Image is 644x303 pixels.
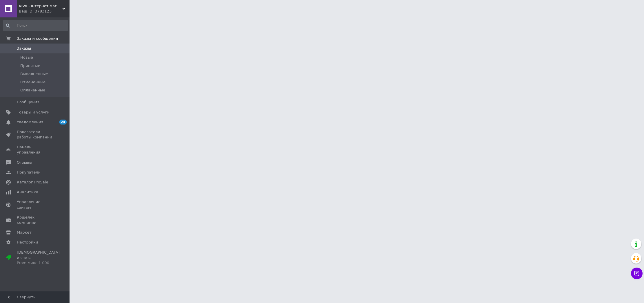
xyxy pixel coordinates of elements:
span: Покупатели [17,170,41,175]
span: Товары и услуги [17,110,50,115]
span: KIWI - Інтернет магазин [19,3,62,9]
div: Prom микс 1 000 [17,260,60,266]
span: [DEMOGRAPHIC_DATA] и счета [17,250,60,266]
span: Отмененные [20,80,45,85]
div: Ваш ID: 3783123 [19,9,70,14]
span: 24 [59,120,67,125]
span: Аналитика [17,190,38,195]
span: Сообщения [17,100,39,105]
input: Поиск [3,20,68,31]
span: Показатели работы компании [17,129,54,140]
span: Отзывы [17,160,32,165]
span: Уведомления [17,120,43,125]
span: Заказы [17,46,31,51]
span: Новые [20,55,33,60]
span: Панель управления [17,145,54,155]
span: Выполненные [20,71,48,77]
span: Заказы и сообщения [17,36,58,41]
button: Чат с покупателем [631,268,643,279]
span: Оплаченные [20,88,45,93]
span: Настройки [17,240,38,245]
span: Каталог ProSale [17,180,48,185]
span: Кошелек компании [17,215,54,225]
span: Управление сайтом [17,199,54,210]
span: Принятые [20,63,40,68]
span: Маркет [17,230,32,235]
